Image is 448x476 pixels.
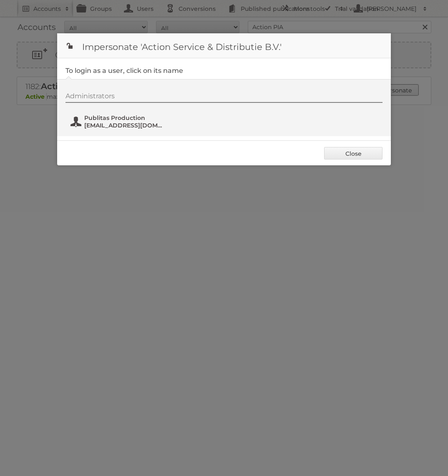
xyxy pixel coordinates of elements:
span: Publitas Production [84,114,165,122]
a: Close [324,147,383,159]
legend: To login as a user, click on its name [65,67,183,75]
button: Publitas Production [EMAIL_ADDRESS][DOMAIN_NAME] [70,113,168,130]
div: Administrators [65,92,383,103]
span: [EMAIL_ADDRESS][DOMAIN_NAME] [84,122,165,129]
h1: Impersonate 'Action Service & Distributie B.V.' [57,33,391,58]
